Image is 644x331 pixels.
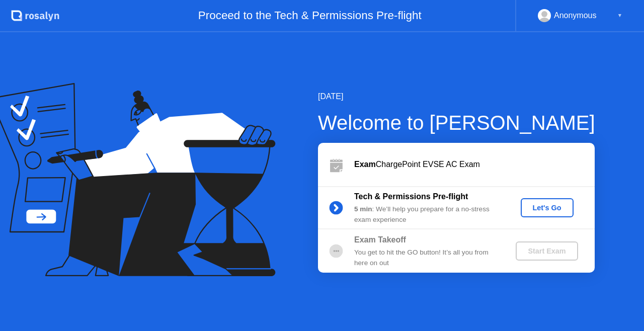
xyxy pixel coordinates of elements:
div: Welcome to [PERSON_NAME] [318,108,595,138]
button: Let's Go [521,198,574,217]
button: Start Exam [516,241,578,261]
div: ▼ [617,9,622,22]
b: Tech & Permissions Pre-flight [354,192,468,201]
b: Exam Takeoff [354,235,406,244]
b: 5 min [354,205,372,213]
div: Let's Go [525,204,570,212]
div: Start Exam [520,247,574,255]
div: You get to hit the GO button! It’s all you from here on out [354,247,499,268]
div: : We’ll help you prepare for a no-stress exam experience [354,204,499,225]
div: Anonymous [554,9,597,22]
div: [DATE] [318,91,595,103]
div: ChargePoint EVSE AC Exam [354,158,595,171]
b: Exam [354,160,376,169]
